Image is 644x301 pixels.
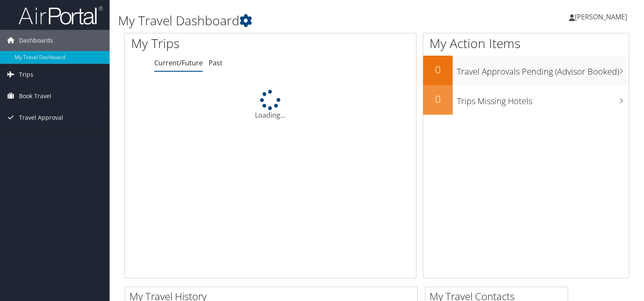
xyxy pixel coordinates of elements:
span: Dashboards [19,30,53,51]
h3: Trips Missing Hotels [457,91,629,107]
a: 0Travel Approvals Pending (Advisor Booked) [423,56,629,85]
a: Past [209,58,223,67]
span: [PERSON_NAME] [575,12,627,21]
h1: My Trips [131,35,288,52]
h3: Travel Approvals Pending (Advisor Booked) [457,62,629,78]
h2: 0 [423,92,453,106]
a: 0Trips Missing Hotels [423,85,629,115]
span: Trips [19,64,33,85]
span: Travel Approval [19,107,63,128]
h1: My Travel Dashboard [118,12,463,30]
span: Book Travel [19,86,51,107]
img: airportal-logo.png [19,5,103,25]
h2: 0 [423,62,453,77]
a: [PERSON_NAME] [569,4,636,30]
h1: My Action Items [423,35,629,52]
a: Current/Future [154,58,203,67]
div: Loading... [125,90,416,120]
